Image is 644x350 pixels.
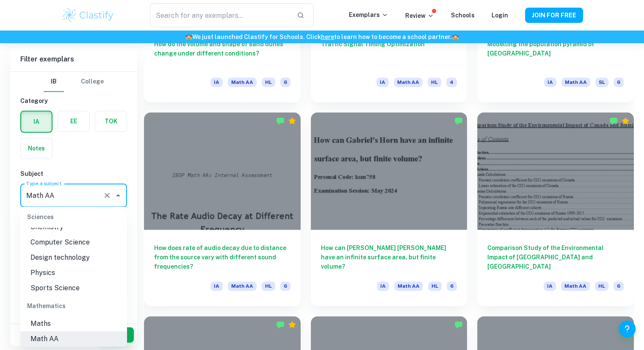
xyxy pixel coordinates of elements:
[95,111,127,131] button: TOK
[58,111,89,131] button: EE
[321,39,457,67] h6: Traffic Signal Timing Optimization
[394,78,423,87] span: Math AA
[20,296,127,316] div: Mathematics
[288,117,296,125] div: Premium
[44,72,64,92] button: IB
[210,78,223,87] span: IA
[262,78,275,87] span: HL
[228,281,257,291] span: Math AA
[20,169,127,178] h6: Subject
[20,281,127,296] li: Sports Science
[185,33,192,40] span: 🏫
[20,235,127,250] li: Computer Science
[228,78,257,87] span: Math AA
[454,117,463,125] img: Marked
[447,281,457,291] span: 6
[609,117,618,125] img: Marked
[477,112,634,306] a: Comparison Study of the Environmental Impact of [GEOGRAPHIC_DATA] and [GEOGRAPHIC_DATA]IAMath AAHL6
[525,8,583,23] button: JOIN FOR FREE
[210,281,223,291] span: IA
[451,12,475,19] a: Schools
[452,33,459,40] span: 🏫
[619,320,636,337] button: Help and Feedback
[405,11,434,20] p: Review
[614,281,624,291] span: 6
[561,78,590,87] span: Math AA
[20,250,127,265] li: Design technology
[10,47,137,71] h6: Filter exemplars
[20,331,127,347] li: Math AA
[280,78,290,87] span: 6
[446,78,457,87] span: 4
[20,316,127,331] li: Maths
[544,78,556,87] span: IA
[20,96,127,106] h6: Category
[20,207,127,227] div: Sciences
[288,320,296,329] div: Premium
[144,112,301,306] a: How does rate of audio decay due to distance from the source vary with different sound frequencie...
[321,243,457,271] h6: How can [PERSON_NAME] [PERSON_NAME] have an infinite surface area, but finite volume?
[2,32,642,42] h6: We just launched Clastify for Schools. Click to learn how to become a school partner.
[311,112,467,306] a: How can [PERSON_NAME] [PERSON_NAME] have an infinite surface area, but finite volume?IAMath AAHL6
[81,72,104,92] button: College
[487,243,624,271] h6: Comparison Study of the Environmental Impact of [GEOGRAPHIC_DATA] and [GEOGRAPHIC_DATA]
[61,7,115,24] img: Clastify logo
[349,10,388,19] p: Exemplars
[21,111,52,132] button: IA
[280,281,290,291] span: 6
[492,12,508,19] a: Login
[428,281,442,291] span: HL
[150,3,290,27] input: Search for any exemplars...
[26,180,61,187] label: Type a subject
[394,281,423,291] span: Math AA
[595,281,608,291] span: HL
[561,281,590,291] span: Math AA
[276,320,285,329] img: Marked
[262,281,275,291] span: HL
[377,281,389,291] span: IA
[44,72,104,92] div: Filter type choice
[112,189,124,201] button: Close
[595,78,608,87] span: SL
[20,265,127,281] li: Physics
[376,78,389,87] span: IA
[154,243,290,271] h6: How does rate of audio decay due to distance from the source vary with different sound frequencies?
[428,78,441,87] span: HL
[101,189,113,201] button: Clear
[544,281,556,291] span: IA
[321,33,334,40] a: here
[621,117,630,125] div: Premium
[21,138,52,158] button: Notes
[154,39,290,67] h6: How do the volume and shape of sand dunes change under different conditions?
[614,78,624,87] span: 6
[454,320,463,329] img: Marked
[276,117,285,125] img: Marked
[487,39,624,67] h6: Modelling the population pyramid of [GEOGRAPHIC_DATA]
